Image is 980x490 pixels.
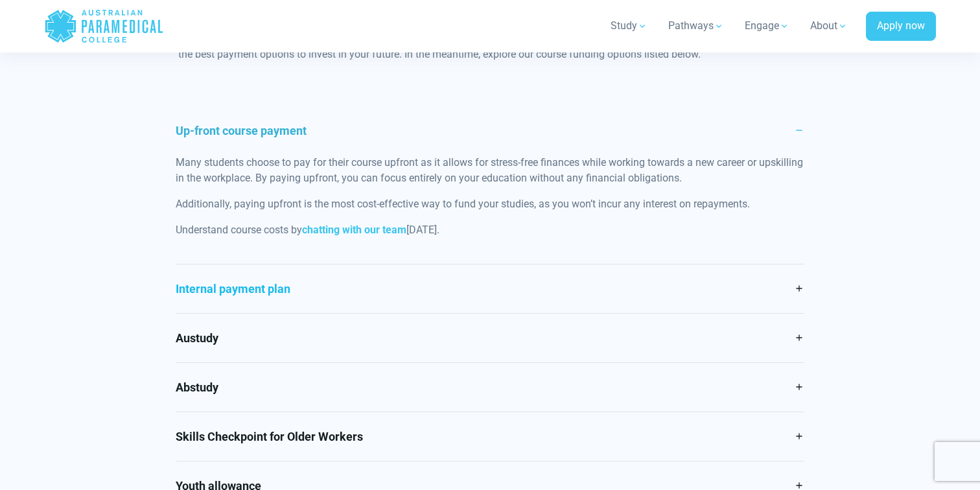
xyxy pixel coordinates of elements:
p: Additionally, paying upfront is the most cost-effective way to fund your studies, as you won’t in... [176,196,805,212]
a: Apply now [866,12,936,41]
a: Pathways [660,8,732,44]
a: chatting with our team [302,224,406,236]
a: Abstudy [176,363,805,412]
a: About [802,8,856,44]
a: Study [603,8,655,44]
a: Up-front course payment [176,106,805,155]
p: Many students choose to pay for their course upfront as it allows for stress-free finances while ... [176,155,805,186]
p: Understand course costs by [DATE]. [176,222,805,238]
a: Internal payment plan [176,264,805,313]
a: Skills Checkpoint for Older Workers [176,412,805,461]
a: Austudy [176,314,805,362]
a: Engage [737,8,797,44]
a: Australian Paramedical College [44,5,164,47]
